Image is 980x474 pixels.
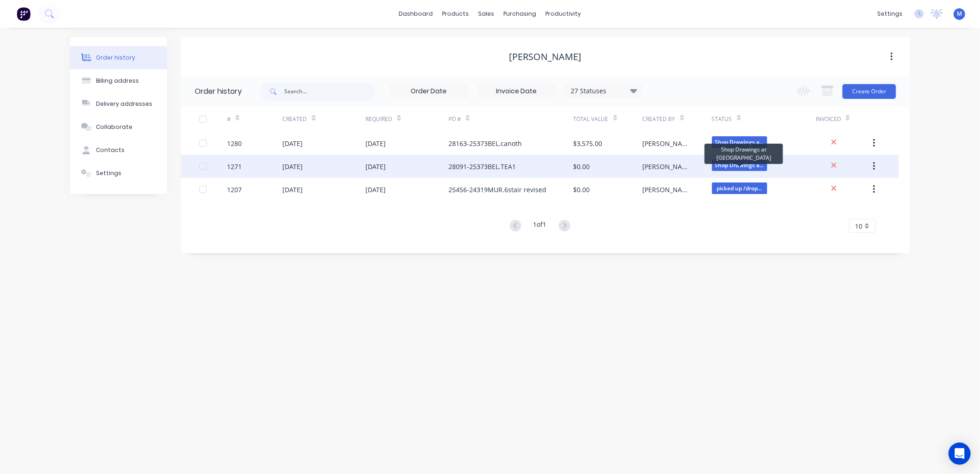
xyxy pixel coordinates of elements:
div: 1271 [227,162,242,171]
div: productivity [541,7,586,21]
div: [DATE] [365,185,386,194]
div: Order history [96,54,135,62]
div: Status [712,115,732,123]
button: Billing address [70,69,167,92]
div: [PERSON_NAME] [643,139,693,148]
div: 28091-25373BEL.TEA1 [448,162,516,171]
div: Invoiced [816,106,871,132]
div: [PERSON_NAME] [643,185,693,194]
div: Created By [643,106,712,132]
button: Collaborate [70,115,167,139]
div: 28163-25373BEL.canoth [448,139,522,148]
span: Shop Drawings a... [712,136,767,148]
div: Shop Drawings at [GEOGRAPHIC_DATA] [705,144,783,164]
div: $0.00 [574,185,590,194]
div: Required [365,115,392,123]
span: picked up /drop... [712,182,767,194]
div: Open Intercom Messenger [949,443,971,465]
div: Required [365,106,448,132]
div: # [227,115,231,123]
span: M [957,10,962,18]
div: Status [712,106,816,132]
div: Delivery addresses [96,100,152,108]
input: Search... [284,82,376,101]
div: Invoiced [816,115,841,123]
div: Settings [96,169,121,177]
div: [DATE] [282,139,303,148]
div: $3,575.00 [574,139,603,148]
div: Total Value [574,115,609,123]
div: [DATE] [365,139,386,148]
div: sales [474,7,499,21]
div: Collaborate [96,123,132,131]
div: [DATE] [365,162,386,171]
button: Delivery addresses [70,92,167,115]
div: $0.00 [574,162,590,171]
button: Create Order [843,84,896,99]
div: Created [282,106,365,132]
div: # [227,106,282,132]
div: Created By [643,115,675,123]
div: Contacts [96,146,125,154]
div: Order history [195,86,242,97]
div: Created [282,115,307,123]
img: Factory [17,7,30,21]
div: [DATE] [282,185,303,194]
button: Contacts [70,139,167,162]
div: 1207 [227,185,242,194]
span: 10 [855,221,862,231]
input: Invoice Date [478,85,555,98]
div: [DATE] [282,162,303,171]
a: dashboard [394,7,438,21]
button: Settings [70,162,167,185]
div: 27 Statuses [565,86,643,96]
div: purchasing [499,7,541,21]
div: settings [872,7,907,21]
div: products [438,7,474,21]
input: Order Date [390,85,467,98]
div: Billing address [96,77,139,85]
div: 1280 [227,139,242,148]
button: Order history [70,46,167,69]
div: PO # [448,106,573,132]
div: Total Value [574,106,643,132]
div: [PERSON_NAME] [643,162,693,171]
div: [PERSON_NAME] [509,51,582,62]
div: 25456-24319MUR.6stair revised [448,185,546,194]
div: 1 of 1 [533,219,547,233]
div: PO # [448,115,461,123]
